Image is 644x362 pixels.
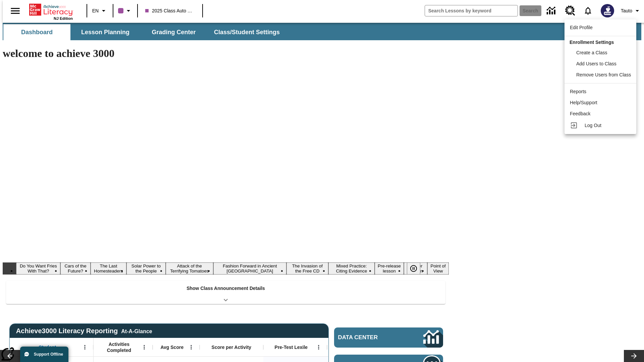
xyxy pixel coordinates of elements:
[576,72,631,77] span: Remove Users from Class
[576,50,607,55] span: Create a Class
[3,5,98,11] body: Maximum 600 characters Press Escape to exit toolbar Press Alt + F10 to reach toolbar
[576,61,616,66] span: Add Users to Class
[570,89,586,94] span: Reports
[570,111,590,116] span: Feedback
[570,25,593,30] span: Edit Profile
[570,40,614,45] span: Enrollment Settings
[570,100,597,105] span: Help/Support
[585,123,601,128] span: Log Out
